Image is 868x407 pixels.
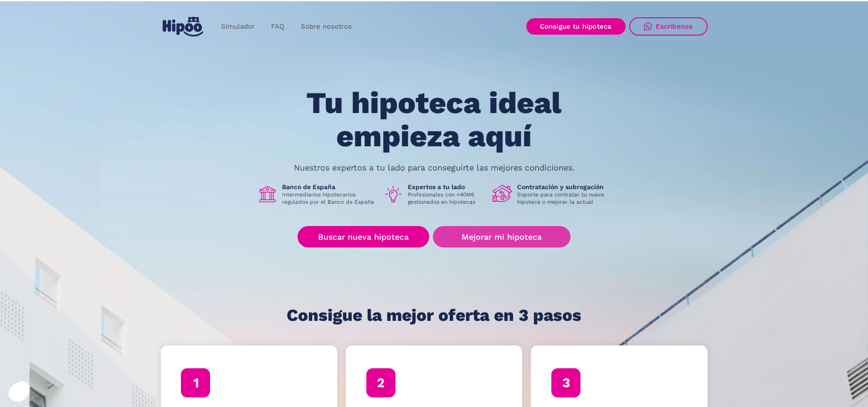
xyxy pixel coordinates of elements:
[293,18,360,36] a: Sobre nosotros
[294,164,575,171] p: Nuestros expertos a tu lado para conseguirte las mejores condiciones.
[298,226,429,247] a: Buscar nueva hipoteca
[161,13,205,40] a: home
[433,226,570,247] a: Mejorar mi hipoteca
[629,17,708,36] a: Escríbenos
[261,87,606,153] h1: Tu hipoteca ideal empieza aquí
[408,191,485,206] p: Profesionales con +40M€ gestionados en hipotecas
[213,18,263,36] a: Simulador
[517,191,611,206] p: Soporte para contratar tu nueva hipoteca o mejorar la actual
[408,183,485,191] h1: Expertos a tu lado
[526,18,626,35] a: Consigue tu hipoteca
[282,183,376,191] h1: Banco de España
[263,18,293,36] a: FAQ
[656,22,693,31] div: Escríbenos
[517,183,611,191] h1: Contratación y subrogación
[287,306,581,325] h1: Consigue la mejor oferta en 3 pasos
[282,191,376,206] p: Intermediarios hipotecarios regulados por el Banco de España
